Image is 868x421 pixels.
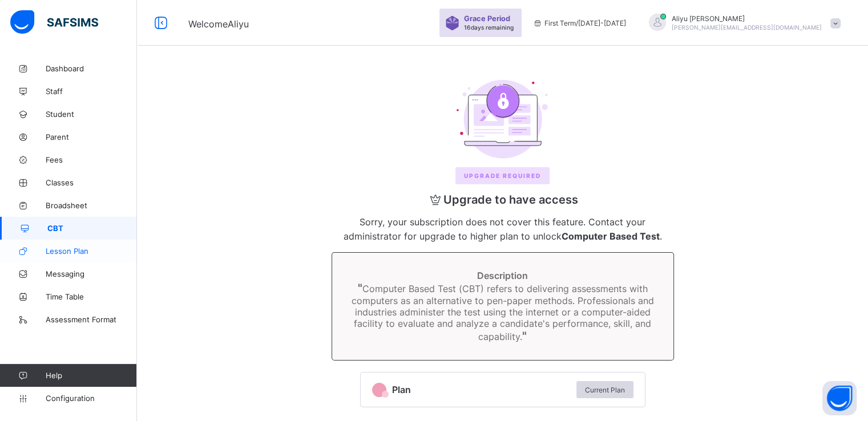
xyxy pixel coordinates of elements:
span: Messaging [46,269,137,278]
span: Upgrade to have access [332,193,674,207]
span: Aliyu [PERSON_NAME] [672,14,822,23]
span: Dashboard [46,64,137,73]
span: Lesson Plan [46,246,137,256]
span: Help [46,371,136,380]
span: Classes [46,178,137,187]
span: Description [349,270,656,281]
span: Time Table [46,292,137,301]
span: Staff [46,87,137,96]
b: Computer Based Test [562,230,660,242]
span: Fees [46,155,137,164]
img: safsims [10,10,98,34]
button: Open asap [822,381,857,415]
span: " [522,329,527,343]
span: Student [46,110,137,119]
span: Computer Based Test (CBT) refers to delivering assessments with computers as an alternative to pe... [352,283,654,342]
span: session/term information [533,19,626,27]
div: AliyuUmar [637,14,846,33]
span: " [358,281,362,295]
span: Assessment Format [46,315,137,324]
img: upgrade.6110063f93bfcd33cea47338b18df3b1.svg [457,80,549,159]
span: Configuration [46,394,136,403]
span: Grace Period [464,14,510,23]
span: Upgrade REQUIRED [464,172,541,179]
span: 16 days remaining [464,24,514,31]
span: Sorry, your subscription does not cover this feature. Contact your administrator for upgrade to h... [344,216,662,242]
span: CBT [47,224,137,233]
span: Welcome Aliyu [188,18,249,30]
span: Broadsheet [46,201,137,210]
span: [PERSON_NAME][EMAIL_ADDRESS][DOMAIN_NAME] [672,24,822,31]
span: Parent [46,132,137,141]
span: Current Plan [585,386,625,394]
span: Plan [392,384,571,395]
img: sticker-purple.71386a28dfed39d6af7621340158ba97.svg [445,16,459,30]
